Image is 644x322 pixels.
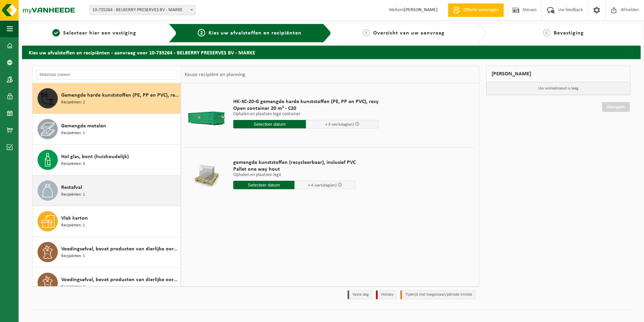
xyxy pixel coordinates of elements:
[61,284,85,290] span: Recipiënten: 1
[52,29,60,36] span: 1
[543,29,550,36] span: 4
[61,253,85,259] span: Recipiënten: 1
[376,290,397,299] li: Holiday
[32,237,181,268] button: Voedingsafval, bevat producten van dierlijke oorsprong, gemengde verpakking (exclusief glas), cat...
[486,82,630,95] p: Uw winkelmand is leeg
[233,98,379,105] span: HK-XC-20-G gemengde harde kunststoffen (PE, PP en PVC), recy
[61,99,85,106] span: Recipiënten: 2
[602,102,630,112] a: Doorgaan
[233,105,379,112] span: Open container 20 m³ - C20
[462,7,500,14] span: Offerte aanvragen
[308,183,337,188] span: + 4 werkdag(en)
[325,122,354,127] span: + 3 werkdag(en)
[32,83,181,114] button: Gemengde harde kunststoffen (PE, PP en PVC), recycleerbaar (industrieel) Recipiënten: 2
[61,153,129,161] span: Hol glas, bont (huishoudelijk)
[400,290,476,299] li: Tijdelijk niet toegestaan/période limitée
[32,175,181,206] button: Restafval Recipiënten: 1
[486,66,631,82] div: [PERSON_NAME]
[89,5,195,15] span: 10-735264 - BELBERRY PRESERVES BV - MARKE
[63,30,136,36] span: Selecteer hier een vestiging
[233,120,306,128] input: Selecteer datum
[61,222,85,229] span: Recipiënten: 1
[90,5,195,15] span: 10-735264 - BELBERRY PRESERVES BV - MARKE
[233,173,356,177] p: Ophalen en plaatsen lege
[181,66,249,83] div: Keuze recipiënt en planning
[209,30,302,36] span: Kies uw afvalstoffen en recipiënten
[233,181,294,189] input: Selecteer datum
[348,290,373,299] li: Vaste dag
[61,276,179,284] span: Voedingsafval, bevat producten van dierlijke oorsprong, gemengde verpakking (inclusief glas), cat...
[198,29,205,36] span: 2
[32,268,181,298] button: Voedingsafval, bevat producten van dierlijke oorsprong, gemengde verpakking (inclusief glas), cat...
[32,206,181,237] button: Vlak karton Recipiënten: 1
[36,70,177,80] input: Materiaal zoeken
[554,30,584,36] span: Bevestiging
[61,122,106,130] span: Gemengde metalen
[362,29,370,36] span: 3
[61,214,88,222] span: Vlak karton
[61,91,179,99] span: Gemengde harde kunststoffen (PE, PP en PVC), recycleerbaar (industrieel)
[61,245,179,253] span: Voedingsafval, bevat producten van dierlijke oorsprong, gemengde verpakking (exclusief glas), cat...
[61,130,85,137] span: Recipiënten: 1
[32,145,181,175] button: Hol glas, bont (huishoudelijk) Recipiënten: 3
[233,166,356,173] span: Pallet one way hout
[373,30,445,36] span: Overzicht van uw aanvraag
[233,112,379,117] p: Ophalen en plaatsen lege container
[61,161,85,167] span: Recipiënten: 3
[61,192,85,198] span: Recipiënten: 1
[448,3,504,17] a: Offerte aanvragen
[61,183,82,192] span: Restafval
[404,7,438,13] strong: [PERSON_NAME]
[22,46,641,59] h2: Kies uw afvalstoffen en recipiënten - aanvraag voor 10-735264 - BELBERRY PRESERVES BV - MARKE
[233,159,356,166] span: gemengde kunststoffen (recycleerbaar), inclusief PVC
[32,114,181,145] button: Gemengde metalen Recipiënten: 1
[25,29,163,37] a: 1Selecteer hier een vestiging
